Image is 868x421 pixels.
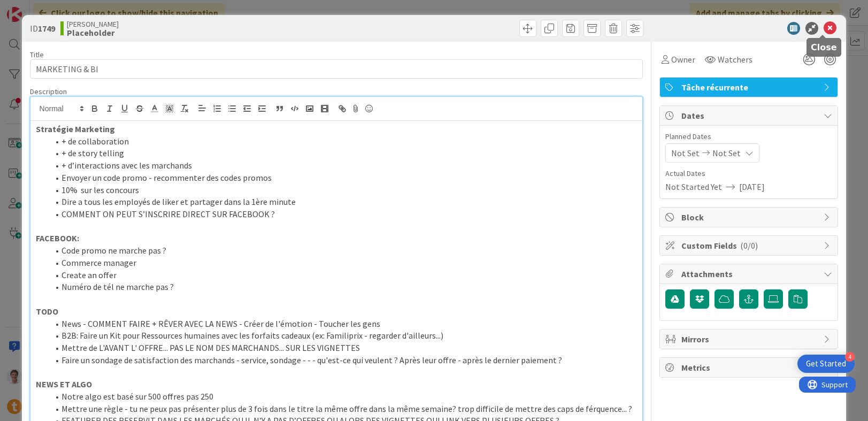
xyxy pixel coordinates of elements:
span: Dates [681,109,818,122]
span: Support [22,2,49,14]
li: + d’interactions avec les marchands [49,159,637,172]
li: Envoyer un code promo - recommenter des codes promos [49,172,637,184]
span: Planned Dates [665,131,832,142]
span: Not Started Yet [665,180,722,193]
div: 4 [845,352,855,362]
b: Placeholder [67,28,119,37]
li: Numéro de tél ne marche pas ? [49,281,637,293]
strong: FACEBOOK: [36,233,79,243]
li: B2B: Faire un Kit pour Ressources humaines avec les forfaits cadeaux (ex: Familiprix - regarder d... [49,330,637,342]
span: Not Set [671,147,700,159]
span: ID [30,22,55,35]
li: Notre algo est basé sur 500 offres pas 250 [49,391,637,403]
span: Block [681,211,818,224]
li: Faire un sondage de satisfaction des marchands - service, sondage - - - qu'est-ce qui veulent ? A... [49,354,637,366]
span: Not Set [712,147,741,159]
li: Dire a tous les employés de liker et partager dans la 1ère minute [49,196,637,208]
h5: Close [811,42,837,52]
li: News - COMMENT FAIRE + RÊVER AVEC LA NEWS - Créer de l'émotion - Toucher les gens [49,318,637,330]
li: 10% sur les concours [49,184,637,196]
span: Mirrors [681,333,818,346]
li: Commerce manager [49,257,637,269]
div: Open Get Started checklist, remaining modules: 4 [797,355,855,373]
strong: NEWS ET ALGO [36,379,92,389]
li: Mettre de L'AVANT L' OFFRE... PAS LE NOM DES MARCHANDS... SUR LES VIGNETTES [49,342,637,354]
div: Get Started [806,358,846,369]
span: Description [30,87,67,96]
span: [DATE] [739,180,765,193]
span: ( 0/0 ) [740,240,758,251]
span: Watchers [718,53,752,66]
span: Owner [671,53,695,66]
label: Title [30,50,44,59]
span: Tâche récurrente [681,81,818,94]
span: Attachments [681,267,818,280]
li: Mettre une règle - tu ne peux pas présenter plus de 3 fois dans le titre la même offre dans la mê... [49,403,637,415]
strong: Stratégie Marketing [36,124,115,134]
li: + de story telling [49,147,637,159]
span: Actual Dates [665,168,832,179]
strong: TODO [36,306,58,317]
b: 1749 [38,23,55,34]
span: Metrics [681,361,818,374]
li: COMMENT ON PEUT S’INSCRIRE DIRECT SUR FACEBOOK ? [49,208,637,220]
span: [PERSON_NAME] [67,20,119,28]
span: Custom Fields [681,239,818,252]
input: type card name here... [30,59,643,79]
li: Create an offer [49,269,637,281]
li: + de collaboration [49,135,637,148]
li: Code promo ne marche pas ? [49,244,637,257]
